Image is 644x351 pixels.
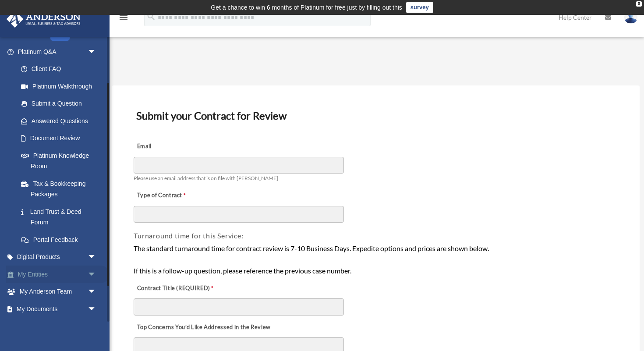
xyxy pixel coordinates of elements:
[134,282,221,294] label: Contract Title (REQUIRED)
[12,95,110,113] a: Submit a Question
[636,1,642,7] div: close
[4,11,83,28] img: Anderson Advisors Platinum Portal
[88,248,105,266] span: arrow_drop_down
[12,60,110,78] a: Client FAQ
[88,283,105,301] span: arrow_drop_down
[134,190,221,202] label: Type of Contract
[88,266,105,284] span: arrow_drop_down
[134,175,278,181] span: Please use an email address that is on file with [PERSON_NAME]
[6,318,110,335] a: Online Learningarrow_drop_down
[146,12,156,21] i: search
[6,266,110,283] a: My Entitiesarrow_drop_down
[134,231,243,240] span: Turnaround time for this Service:
[118,15,129,23] a: menu
[12,231,110,248] a: Portal Feedback
[118,12,129,23] i: menu
[6,300,110,318] a: My Documentsarrow_drop_down
[12,175,110,203] a: Tax & Bookkeeping Packages
[12,203,110,231] a: Land Trust & Deed Forum
[88,318,105,336] span: arrow_drop_down
[624,11,637,24] img: User Pic
[88,43,105,61] span: arrow_drop_down
[6,283,110,301] a: My Anderson Teamarrow_drop_down
[12,78,110,95] a: Platinum Walkthrough
[211,2,402,13] div: Get a chance to win 6 months of Platinum for free just by filling out this
[134,243,618,277] div: The standard turnaround time for contract review is 7-10 Business Days. Expedite options and pric...
[88,300,105,318] span: arrow_drop_down
[6,248,110,266] a: Digital Productsarrow_drop_down
[133,106,619,125] h3: Submit your Contract for Review
[406,2,433,13] a: survey
[12,112,110,130] a: Answered Questions
[134,141,221,153] label: Email
[12,147,110,175] a: Platinum Knowledge Room
[134,321,273,333] label: Top Concerns You’d Like Addressed in the Review
[6,43,110,60] a: Platinum Q&Aarrow_drop_down
[12,130,105,147] a: Document Review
